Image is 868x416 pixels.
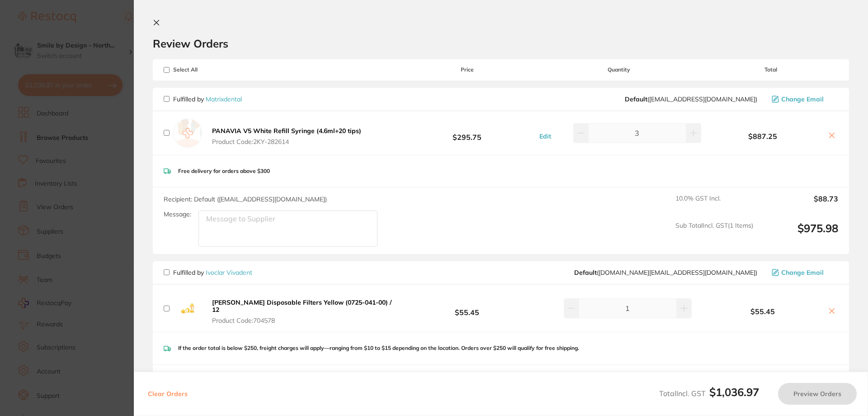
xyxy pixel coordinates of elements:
[153,37,849,50] h2: Review Orders
[675,222,753,247] span: Sub Total Incl. GST ( 1 Items)
[703,67,838,73] span: Total
[164,67,254,73] span: Select All
[173,269,252,276] p: Fulfilled by
[574,268,597,277] b: Default
[173,119,202,148] img: empty.jpg
[574,269,757,276] span: orders.au@ivoclar.com
[659,389,759,398] span: Total Incl. GST
[778,383,857,405] button: Preview Orders
[212,127,361,135] b: PANAVIA V5 White Refill Syringe (4.6ml+20 tips)
[206,95,242,103] a: Matrixdental
[178,168,270,174] p: Free delivery for orders above $300
[625,96,757,103] span: sales@matrixdental.com.au
[769,268,838,277] button: Change Email
[209,298,400,325] button: [PERSON_NAME] Disposable Filters Yellow (0725-041-00) / 12 Product Code:704578
[675,195,753,215] span: 10.0 % GST Incl.
[781,269,824,276] span: Change Email
[173,294,202,323] img: ZGNkaXp1eg
[164,210,191,218] label: Message:
[703,307,822,316] b: $55.45
[212,138,361,145] span: Product Code: 2KY-282614
[212,298,392,314] b: [PERSON_NAME] Disposable Filters Yellow (0725-041-00) / 12
[145,383,190,405] button: Clear Orders
[164,195,327,203] span: Recipient: Default ( [EMAIL_ADDRESS][DOMAIN_NAME] )
[212,317,397,324] span: Product Code: 704578
[625,95,647,103] b: Default
[769,95,838,103] button: Change Email
[781,96,824,103] span: Change Email
[173,96,242,103] p: Fulfilled by
[206,268,252,277] a: Ivoclar Vivadent
[709,385,759,399] b: $1,036.97
[400,67,534,73] span: Price
[535,67,703,73] span: Quantity
[760,222,838,247] output: $975.98
[760,195,838,215] output: $88.73
[703,132,822,140] b: $887.25
[400,124,534,141] b: $295.75
[209,127,364,146] button: PANAVIA V5 White Refill Syringe (4.6ml+20 tips) Product Code:2KY-282614
[400,300,534,317] b: $55.45
[537,132,554,140] button: Edit
[178,345,579,351] p: If the order total is below $250, freight charges will apply—ranging from $10 to $15 depending on...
